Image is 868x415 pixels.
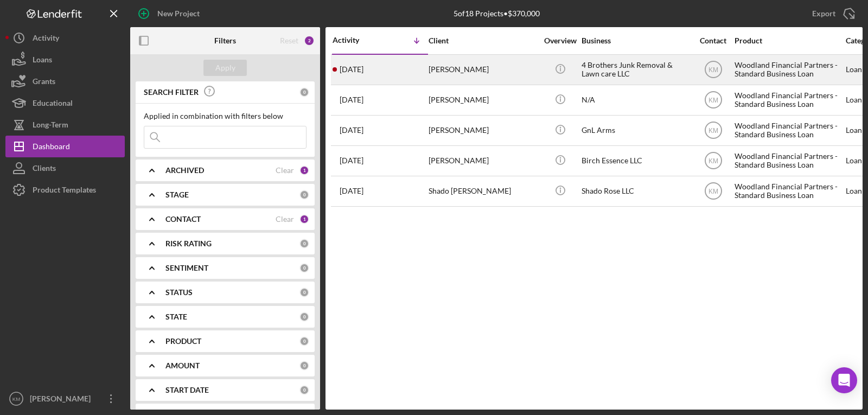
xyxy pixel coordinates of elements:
[165,215,201,224] b: CONTACT
[693,36,733,45] div: Contact
[582,86,690,114] div: N/A
[276,215,294,224] div: Clear
[299,385,309,395] div: 0
[333,36,380,44] div: Activity
[165,337,201,346] b: PRODUCT
[165,361,200,370] b: AMOUNT
[276,166,294,175] div: Clear
[33,157,56,182] div: Clients
[12,396,20,402] text: KM
[340,156,363,165] time: 2025-07-10 16:21
[144,88,199,97] b: SEARCH FILTER
[5,136,125,157] button: Dashboard
[304,35,315,46] div: 2
[709,188,718,195] text: KM
[299,288,309,297] div: 0
[33,27,59,52] div: Activity
[299,165,309,175] div: 1
[429,55,537,84] div: [PERSON_NAME]
[165,264,208,272] b: SENTIMENT
[33,179,96,203] div: Product Templates
[582,146,690,175] div: Birch Essence LLC
[27,388,98,412] div: [PERSON_NAME]
[299,190,309,200] div: 0
[340,126,363,135] time: 2025-07-22 13:41
[5,27,125,49] button: Activity
[709,157,718,165] text: KM
[5,157,125,179] button: Clients
[165,288,193,297] b: STATUS
[540,36,580,45] div: Overview
[735,177,843,206] div: Woodland Financial Partners - Standard Business Loan
[130,3,210,24] button: New Project
[165,190,189,199] b: STAGE
[812,3,835,24] div: Export
[735,146,843,175] div: Woodland Financial Partners - Standard Business Loan
[5,179,125,201] button: Product Templates
[735,86,843,114] div: Woodland Financial Partners - Standard Business Loan
[33,136,70,160] div: Dashboard
[33,49,52,73] div: Loans
[157,3,200,24] div: New Project
[5,71,125,92] button: Grants
[165,239,212,248] b: RISK RATING
[429,86,537,114] div: [PERSON_NAME]
[340,187,363,195] time: 2025-06-05 18:18
[299,239,309,248] div: 0
[165,166,204,175] b: ARCHIVED
[454,9,540,18] div: 5 of 18 Projects • $370,000
[429,177,537,206] div: Shado [PERSON_NAME]
[214,36,236,45] b: Filters
[429,36,537,45] div: Client
[340,65,363,74] time: 2025-08-21 17:22
[340,95,363,104] time: 2025-08-05 20:01
[165,312,187,321] b: STATE
[709,97,718,104] text: KM
[299,361,309,371] div: 0
[165,386,209,394] b: START DATE
[215,60,235,76] div: Apply
[5,92,125,114] button: Educational
[801,3,863,24] button: Export
[299,87,309,97] div: 0
[735,36,843,45] div: Product
[33,71,55,95] div: Grants
[582,177,690,206] div: Shado Rose LLC
[582,55,690,84] div: 4 Brothers Junk Removal & Lawn care LLC
[735,55,843,84] div: Woodland Financial Partners - Standard Business Loan
[429,116,537,145] div: [PERSON_NAME]
[5,388,125,410] button: KM[PERSON_NAME]
[735,116,843,145] div: Woodland Financial Partners - Standard Business Loan
[582,36,690,45] div: Business
[33,92,73,117] div: Educational
[203,60,247,76] button: Apply
[299,214,309,224] div: 1
[5,114,125,136] button: Long-Term
[831,367,857,393] div: Open Intercom Messenger
[709,127,718,135] text: KM
[33,114,68,138] div: Long-Term
[709,66,718,74] text: KM
[429,146,537,175] div: [PERSON_NAME]
[299,336,309,346] div: 0
[299,263,309,273] div: 0
[582,116,690,145] div: GnL Arms
[299,312,309,322] div: 0
[280,36,298,45] div: Reset
[5,49,125,71] button: Loans
[144,112,307,120] div: Applied in combination with filters below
